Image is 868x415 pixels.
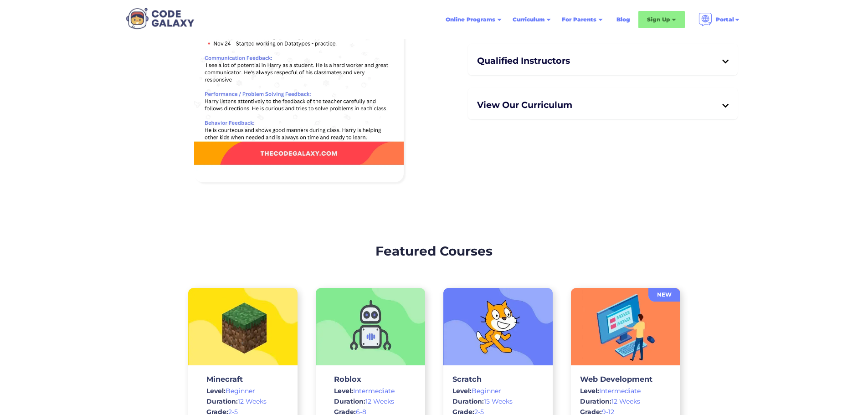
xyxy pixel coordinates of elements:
div: Online Programs [446,15,495,24]
h3: Web Development [580,374,671,384]
div: NEW [648,290,680,299]
h5: View Our Curriculum [477,99,723,110]
div: Online Programs [440,11,507,28]
span: Duration: [206,397,238,405]
a: Blog [611,11,636,28]
h2: Featured Courses [375,241,493,261]
h3: Qualified Instructors [477,55,723,66]
h3: Minecraft [206,374,279,384]
div: Sign Up [647,15,670,24]
div: For Parents [562,15,596,24]
div: 12 Weeks [334,397,407,406]
span: Level: [452,387,472,395]
div: Portal [716,15,734,24]
span: Duration: [452,397,484,405]
div: 12 Weeks [580,397,671,406]
span: Duration: [334,397,365,405]
div: Beginner [452,386,544,395]
div: For Parents [556,11,608,28]
div: 15 Weeks [452,397,544,406]
div: Intermediate [334,386,407,395]
div: Intermediate [580,386,671,395]
div: 12 Weeks [206,397,279,406]
h3: Roblox [334,374,407,384]
div: Portal [693,9,746,30]
div: Sign Up [638,11,685,28]
span: Level: [580,387,599,395]
div: Curriculum [507,11,556,28]
span: Level: [206,387,226,395]
span: Level: [334,387,353,395]
div: Curriculum [513,15,544,24]
a: NEW [648,288,680,302]
h3: Scratch [452,374,544,384]
div: Beginner [206,386,279,395]
span: Duration: [580,397,611,405]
